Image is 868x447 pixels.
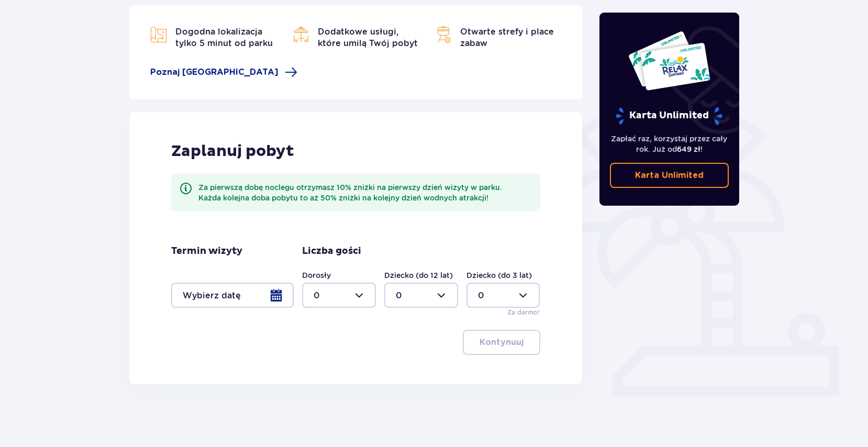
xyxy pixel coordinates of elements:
[175,27,273,48] span: Dogodna lokalizacja tylko 5 minut od parku
[610,133,729,154] p: Zapłać raz, korzystaj przez cały rok. Już od !
[435,26,452,43] img: Map Icon
[293,26,309,43] img: Bar Icon
[318,27,418,48] span: Dodatkowe usługi, które umilą Twój pobyt
[610,163,729,188] a: Karta Unlimited
[384,270,453,281] label: Dziecko (do 12 lat)
[171,141,294,161] p: Zaplanuj pobyt
[302,270,331,281] label: Dorosły
[460,27,554,48] span: Otwarte strefy i place zabaw
[507,308,540,317] p: Za darmo!
[466,270,532,281] label: Dziecko (do 3 lat)
[463,330,540,355] button: Kontynuuj
[615,107,724,125] p: Karta Unlimited
[480,337,524,348] p: Kontynuuj
[677,145,700,153] span: 649 zł
[198,182,532,203] div: Za pierwszą dobę noclegu otrzymasz 10% zniżki na pierwszy dzień wizyty w parku. Każda kolejna dob...
[302,245,361,258] p: Liczba gości
[150,26,167,43] img: Map Icon
[150,66,279,78] span: Poznaj [GEOGRAPHIC_DATA]
[171,245,242,258] p: Termin wizyty
[150,66,297,79] a: Poznaj [GEOGRAPHIC_DATA]
[635,170,704,181] p: Karta Unlimited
